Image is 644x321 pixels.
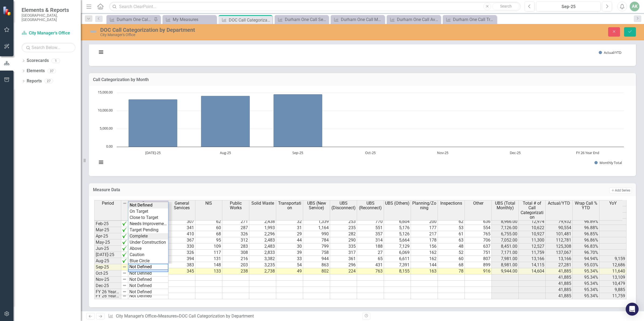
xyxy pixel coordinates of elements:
td: 990 [303,231,330,237]
div: DOC Call Categorization by Department [100,27,399,33]
td: 283 [222,243,249,250]
text: Sep-25 [292,150,303,155]
td: 751 [465,250,492,256]
td: 62 [195,219,222,225]
td: 32 [276,219,303,225]
td: 361 [330,256,357,262]
a: Durham One Call Total Customer Contacts [108,16,152,23]
img: pn3juVPvDdvCqu7vbYrEMDg6CUzabDQhiKWch+xf20x4ApKJKMwAAAABJRU5ErkJggg== [122,246,127,250]
img: ClearPoint Strategy [3,6,12,16]
td: 335 [330,243,357,250]
td: 330 [168,243,195,250]
td: 807 [465,256,492,262]
td: Not Defined [128,289,168,295]
td: 8,451.00 [492,243,519,250]
td: 899 [465,262,492,268]
td: 8,981.00 [492,262,519,268]
td: 94.94% [573,256,600,262]
td: 148 [195,262,222,268]
td: 9,944.00 [492,268,519,274]
td: 7,171.00 [492,250,519,256]
td: 49 [276,268,303,274]
td: 7,391 [384,262,411,268]
td: 944 [303,256,330,262]
text: Oct-25 [365,150,376,155]
td: Sep-25 [94,264,121,270]
td: 326 [222,231,249,237]
td: 95.34% [573,274,600,281]
strong: Not Defined [130,203,153,208]
td: 10,622 [519,225,546,231]
td: 770 [357,219,384,225]
text: 10,000.00 [98,108,113,113]
td: 383 [168,262,195,268]
td: 235 [330,225,357,231]
td: 27 [357,250,384,256]
td: 96.86% [573,237,600,243]
td: 282 [330,231,357,237]
span: Planning/Zoning [412,201,437,210]
td: Not Defined [128,277,168,283]
img: pn3juVPvDdvCqu7vbYrEMDg6CUzabDQhiKWch+xf20x4ApKJKMwAAAABJRU5ErkJggg== [122,259,127,263]
span: UBS (New Service) [304,201,329,210]
td: 758 [303,250,330,256]
a: Reports [27,78,42,84]
a: Measures [158,313,177,319]
td: Under Construction [128,239,168,246]
td: 60 [195,225,222,231]
td: 41,885 [546,281,573,287]
td: 117 [195,250,222,256]
td: 314 [357,237,384,243]
text: FY 26 Year End [576,150,599,155]
path: Jul-25, 13,166. Monthly Total. [129,99,178,147]
td: 33 [276,256,303,262]
td: 784 [303,237,330,243]
span: Inspections [440,201,462,206]
td: 39 [276,250,303,256]
td: 763 [357,268,384,274]
td: 551 [357,225,384,231]
td: FY 26 Year End [94,289,121,295]
div: Durham One Call Total Customer Contacts [117,16,152,23]
td: 11,640 [600,268,626,274]
span: Total # of Call Categorization [520,201,544,220]
button: Search [492,3,519,10]
td: 31 [276,225,303,231]
td: 101,481 [546,231,573,237]
td: 7,981.00 [492,256,519,262]
img: pn3juVPvDdvCqu7vbYrEMDg6CUzabDQhiKWch+xf20x4ApKJKMwAAAABJRU5ErkJggg== [122,228,127,232]
td: Close to Target [128,215,168,221]
text: Dec-25 [510,150,521,155]
td: Not Defined [128,270,168,277]
td: 53 [438,225,465,231]
img: pn3juVPvDdvCqu7vbYrEMDg6CUzabDQhiKWch+xf20x4ApKJKMwAAAABJRU5ErkJggg== [122,221,127,226]
button: AK [630,2,639,11]
td: 52 [438,250,465,256]
small: [GEOGRAPHIC_DATA], [GEOGRAPHIC_DATA] [22,13,75,22]
td: 3,382 [249,256,276,262]
td: Apr-25 [94,233,121,239]
h3: Measure Data [93,187,386,192]
td: Feb-25 [94,221,121,227]
text: Aug-25 [220,150,231,155]
span: General Services [169,201,194,210]
td: 44 [276,237,303,243]
td: 68 [195,231,222,237]
td: 60 [438,256,465,262]
td: 13,109 [600,274,626,281]
td: 14,604 [519,268,546,274]
td: 30 [276,243,303,250]
button: Add Series [609,187,632,193]
td: 308 [222,250,249,256]
span: UBS (Reconnect) [358,201,383,210]
img: pn3juVPvDdvCqu7vbYrEMDg6CUzabDQhiKWch+xf20x4ApKJKMwAAAABJRU5ErkJggg== [122,240,127,244]
td: 341 [168,225,195,231]
span: Other [473,201,483,206]
td: 68 [438,262,465,268]
button: View chart menu, Chart [97,159,105,166]
td: 41,885 [546,293,573,299]
td: 307 [168,219,195,225]
td: 7,052.00 [492,237,519,243]
div: Sep-25 [538,4,599,10]
td: 10,927 [519,231,546,237]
